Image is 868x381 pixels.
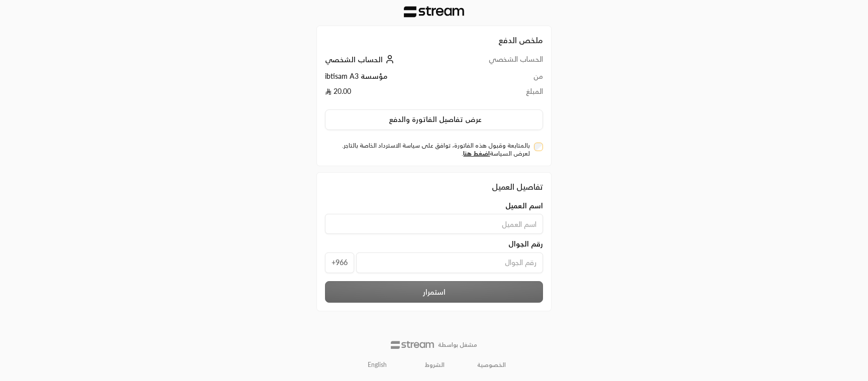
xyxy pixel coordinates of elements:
span: رقم الجوال [508,239,543,249]
td: المبلغ [449,86,543,101]
td: من [449,71,543,86]
label: بالمتابعة وقبول هذه الفاتورة، توافق على سياسة الاسترداد الخاصة بالتاجر. لعرض السياسة . [329,142,530,158]
a: English [362,357,392,373]
h2: ملخص الدفع [325,34,543,46]
td: مؤسسة ibtisam A3 [325,71,449,86]
input: رقم الجوال [356,252,543,273]
a: اضغط هنا [463,150,490,157]
div: تفاصيل العميل [325,181,543,193]
span: الحساب الشخصي [325,55,383,64]
p: مشغل بواسطة [438,341,477,349]
input: اسم العميل [325,214,543,234]
a: الحساب الشخصي [325,55,397,64]
span: اسم العميل [505,201,543,211]
span: +966 [325,252,354,273]
a: الشروط [425,361,445,369]
td: 20.00 [325,86,449,101]
a: الخصوصية [477,361,506,369]
td: الحساب الشخصي [449,54,543,71]
button: عرض تفاصيل الفاتورة والدفع [325,109,543,131]
img: Company Logo [404,6,464,18]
